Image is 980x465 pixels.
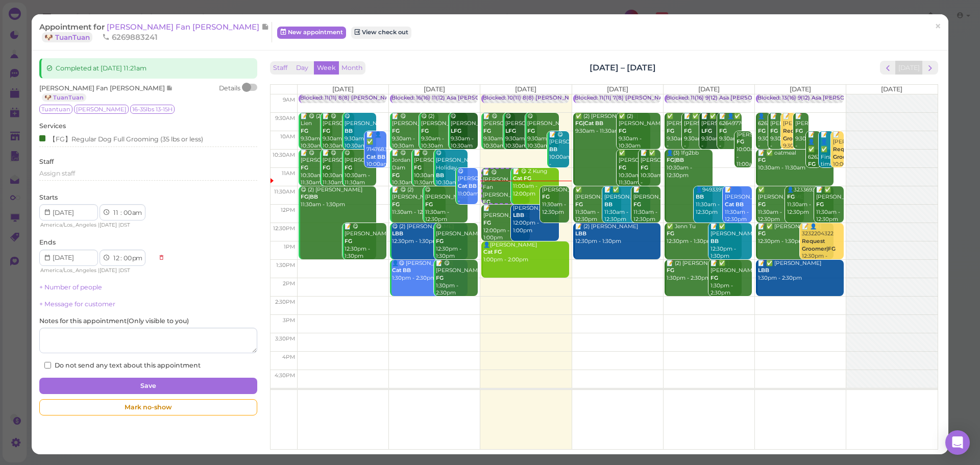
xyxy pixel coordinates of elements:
[436,172,444,179] b: BB
[701,128,712,134] b: LFG
[338,61,365,75] button: Month
[436,238,444,244] b: FG
[795,128,803,134] b: FG
[783,128,817,142] b: Request Groomer|FG
[795,113,808,158] div: 📝 [PERSON_NAME] 9:30am - 10:30am
[392,230,403,237] b: LBB
[575,230,586,237] b: LBB
[575,201,583,208] b: FG
[120,222,130,228] span: DST
[421,128,429,134] b: FG
[482,169,529,222] div: 📝 😋 [PERSON_NAME] Fan [PERSON_NAME] 11:00am - 12:00pm
[757,113,771,158] div: 👤6262589438 9:30am - 10:30am
[345,238,352,244] b: FG
[483,205,530,242] div: 📝 [PERSON_NAME] 12:00pm - 1:00pm
[120,267,130,274] span: DST
[414,164,422,171] b: FG
[667,128,674,134] b: FG
[505,113,537,150] div: 😋 [PERSON_NAME] 9:30am - 10:30am
[833,146,867,160] b: Request Groomer|FG
[782,113,796,165] div: 📝 [PERSON_NAME] 9:30am - 10:30am
[276,262,295,268] span: 1:30pm
[945,430,970,455] div: Open Intercom Messenger
[392,128,400,134] b: FG
[322,113,354,150] div: 📝 😋 [PERSON_NAME] 9:30am - 10:30am
[391,186,446,216] div: 📝 😋 (2) [PERSON_NAME] 11:30am - 12:30pm
[39,22,272,42] div: Appointment for
[261,22,269,32] span: Note
[820,131,834,341] div: 📝 👤✅ First time puppy cut! Only do the following: bath, ear cleaning, nail trim, face trim, paw t...
[701,113,724,158] div: 📝 ✅ [PERSON_NAME] 9:30am - 10:30am
[435,223,478,260] div: 😋 [PERSON_NAME] 12:30pm - 1:30pm
[757,223,834,246] div: 📝 ✅ [PERSON_NAME] 12:30pm - 1:30pm
[39,169,75,177] span: Assign staff
[757,186,804,224] div: ✅ [PERSON_NAME] 11:30am - 12:30pm
[719,128,727,134] b: FG
[787,186,834,216] div: 👤3233693380 11:30am - 12:30pm
[513,212,524,218] b: LBB
[737,138,744,145] b: FG
[770,113,783,158] div: 📝 [PERSON_NAME] 9:30am - 10:30am
[40,222,96,228] span: America/Los_Angeles
[275,299,295,305] span: 2:30pm
[542,186,569,216] div: [PERSON_NAME] 11:30am - 12:30pm
[684,128,692,134] b: FG
[39,399,257,415] div: Mark no-show
[710,238,719,244] b: BB
[275,115,295,121] span: 9:30am
[283,280,295,287] span: 2pm
[698,85,720,93] span: [DATE]
[290,61,314,75] button: Day
[790,85,811,93] span: [DATE]
[451,128,461,134] b: LFG
[666,113,690,158] div: ✅ [PERSON_NAME] 9:30am - 10:30am
[483,113,515,150] div: 📝 😋 [PERSON_NAME] 9:30am - 10:30am
[758,201,766,208] b: FG
[366,154,385,160] b: Cat BB
[549,146,557,153] b: BB
[425,186,468,224] div: 😋 [PERSON_NAME] 11:30am - 12:30pm
[880,61,896,75] button: prev
[39,316,189,326] label: Notes for this appointment ( Only visible to you )
[575,223,661,246] div: 📝 (2) [PERSON_NAME] 12:30pm - 1:30pm
[345,128,353,134] b: BB
[575,113,651,135] div: ✅ (2) [PERSON_NAME] 9:30am - 11:30am
[39,238,56,247] label: Ends
[39,58,257,79] div: Completed at [DATE] 11:21am
[392,172,400,179] b: FG
[300,186,376,209] div: 😋 (2) [PERSON_NAME] 11:30am - 1:30pm
[39,157,54,166] label: Staff
[281,207,295,213] span: 12pm
[696,193,704,200] b: BB
[483,249,502,255] b: Cat FG
[575,120,603,127] b: FG|Cat BB
[483,219,491,226] b: FG
[421,113,468,150] div: 😋 (2) [PERSON_NAME] 9:30am - 10:30am
[107,22,261,32] span: [PERSON_NAME] Fan [PERSON_NAME]
[770,128,778,134] b: FG
[100,267,117,274] span: [DATE]
[757,94,962,102] div: Blocked: 13(16) 9(12) Asa [PERSON_NAME] [PERSON_NAME] • Appointment
[816,201,824,208] b: FG
[724,186,752,224] div: 📝 [PERSON_NAME] 11:30am - 12:30pm
[640,150,660,194] div: 📝 ✅ [PERSON_NAME] 10:30am - 11:30am
[323,164,330,171] b: FG
[736,131,752,168] div: [PERSON_NAME] 10:00am - 11:00am
[710,275,718,281] b: FG
[666,150,713,180] div: 👤(3) 1fg2bb 10:30am - 12:30pm
[512,168,559,198] div: 📝 😋 Z Kung 11:00am - 12:00pm
[166,84,173,92] span: Note
[39,105,72,114] span: Tuantuan
[802,238,836,252] b: Request Groomer|FG
[758,157,766,163] b: FG
[801,223,844,268] div: 📝 👤3232204322 12:30pm - 1:30pm
[757,150,834,172] div: 📝 ✅ oatmeal 10:30am - 11:30am
[44,362,51,369] input: Do not send any text about this appointment
[39,121,66,131] label: Services
[633,186,660,224] div: 📝 [PERSON_NAME] 11:30am - 12:30pm
[435,150,468,194] div: 😋 [PERSON_NAME] Holiday 10:30am - 11:30am
[39,221,153,230] div: | |
[44,361,201,370] label: Do not send any text about this appointment
[42,93,86,102] a: 🐶 TuanTuan
[527,113,559,150] div: 😋 [PERSON_NAME] 9:30am - 10:30am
